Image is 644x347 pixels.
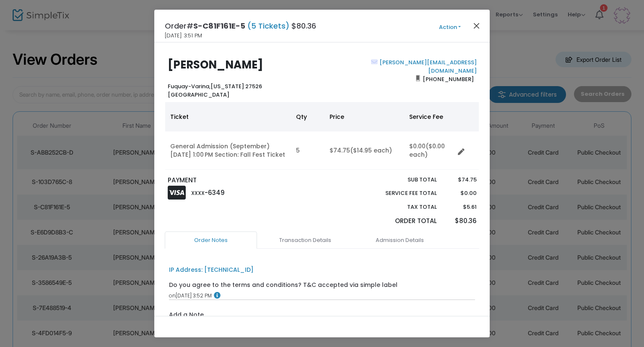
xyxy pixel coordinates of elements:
td: 5 [291,131,325,170]
span: [PHONE_NUMBER] [420,72,477,86]
span: [DATE] 3:51 PM [165,32,202,40]
p: Order Total [366,216,437,226]
p: $5.61 [445,203,476,211]
div: Do you agree to the terms and conditions? T&C accepted via simple label [169,281,397,289]
h4: Order# $80.36 [165,20,316,32]
div: Data table [165,102,479,170]
span: ($0.00 each) [409,142,445,159]
td: General Admission (September) [DATE] 1:00 PM Section: Fall Fest Ticket [165,131,291,170]
td: $0.00 [404,131,454,170]
a: Admission Details [353,231,446,249]
button: Close [471,20,482,31]
span: S-C81F161E-5 [193,21,245,31]
span: Fuquay-Varina, [168,82,210,90]
p: $80.36 [445,216,476,226]
p: $0.00 [445,189,476,197]
span: XXXX [191,189,205,197]
span: -6349 [205,188,225,197]
label: Add a Note [169,310,204,321]
b: [US_STATE] 27526 [GEOGRAPHIC_DATA] [168,82,262,99]
a: Order Notes [165,231,257,249]
p: Service Fee Total [366,189,437,197]
a: [PERSON_NAME][EMAIL_ADDRESS][DOMAIN_NAME] [378,58,477,75]
div: [DATE] 3:52 PM [169,292,475,300]
p: $74.75 [445,176,476,184]
td: $74.75 [325,131,404,170]
button: Action [425,23,475,32]
span: (5 Tickets) [245,21,291,31]
span: ($14.95 each) [350,146,392,155]
span: on [169,292,176,299]
th: Price [325,102,404,131]
div: IP Address: [TECHNICAL_ID] [169,266,254,274]
th: Ticket [165,102,291,131]
th: Service Fee [404,102,454,131]
p: PAYMENT [168,176,318,185]
b: [PERSON_NAME] [168,57,263,72]
th: Qty [291,102,325,131]
p: Tax Total [366,203,437,211]
a: Transaction Details [259,231,351,249]
p: Sub total [366,176,437,184]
